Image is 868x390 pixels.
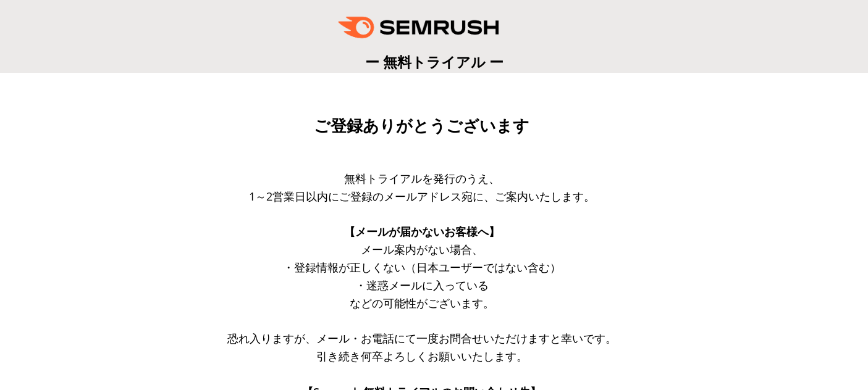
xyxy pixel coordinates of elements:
[365,52,504,72] span: ー 無料トライアル ー
[283,260,561,275] span: ・登録情報が正しくない（日本ユーザーではない含む）
[249,189,595,204] span: 1～2営業日以内にご登録のメールアドレス宛に、ご案内いたします。
[314,117,529,135] span: ご登録ありがとうございます
[355,278,489,292] span: ・迷惑メールに入っている
[350,296,494,310] span: などの可能性がございます。
[361,242,483,257] span: メール案内がない場合、
[227,331,617,346] span: 恐れ入りますが、メール・お電話にて一度お問合せいただけますと幸いです。
[316,349,528,363] span: 引き続き何卒よろしくお願いいたします。
[344,224,500,239] span: 【メールが届かないお客様へ】
[344,171,500,186] span: 無料トライアルを発行のうえ、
